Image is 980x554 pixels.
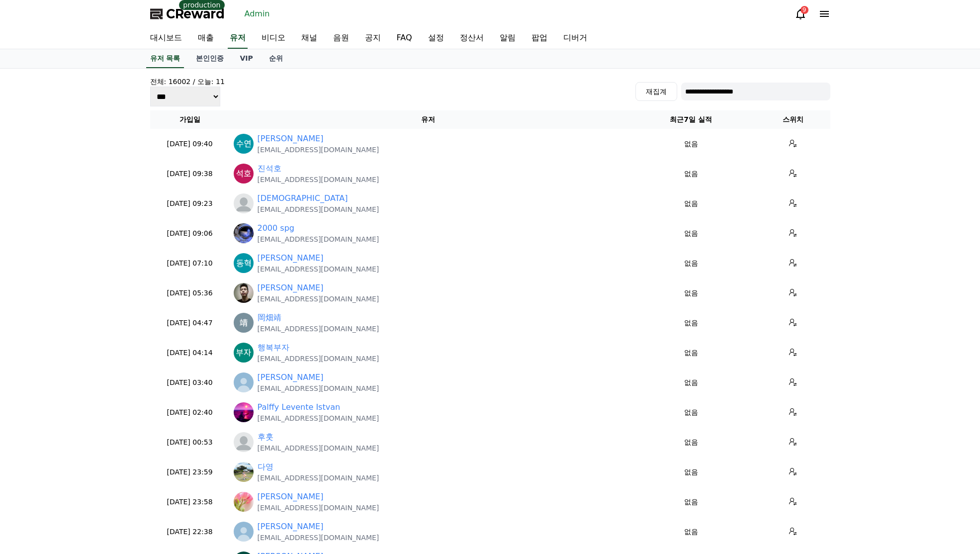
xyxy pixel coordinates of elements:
[630,139,752,149] p: 없음
[626,110,756,129] th: 최근7일 실적
[630,527,752,537] p: 없음
[154,377,226,388] p: [DATE] 03:40
[258,491,324,503] a: [PERSON_NAME]
[258,175,379,185] p: [EMAIL_ADDRESS][DOMAIN_NAME]
[150,6,225,22] a: CReward
[154,169,226,179] p: [DATE] 09:38
[154,527,226,537] p: [DATE] 22:38
[234,253,254,273] img: https://lh3.googleusercontent.com/a/ACg8ocKTHXWQkjl7UPvuy4--_MpNiVg-uMGO2NNjD7utR1FaFbY4Bw=s96-c
[258,324,379,334] p: [EMAIL_ADDRESS][DOMAIN_NAME]
[801,6,808,14] div: 9
[234,193,254,213] img: profile_blank.webp
[492,28,524,49] a: 알림
[150,77,225,87] h4: 전체: 16002 / 오늘: 11
[154,139,226,149] p: [DATE] 09:40
[630,467,752,477] p: 없음
[389,28,420,49] a: FAQ
[147,330,172,338] span: Settings
[258,192,348,204] a: [DEMOGRAPHIC_DATA]
[166,6,225,22] span: CReward
[630,497,752,507] p: 없음
[630,318,752,328] p: 없음
[630,228,752,239] p: 없음
[154,318,226,328] p: [DATE] 04:47
[234,522,254,542] img: http://img1.kakaocdn.net/thumb/R640x640.q70/?fname=http://t1.kakaocdn.net/account_images/default_...
[258,145,379,155] p: [EMAIL_ADDRESS][DOMAIN_NAME]
[25,330,43,338] span: Home
[555,28,595,49] a: 디버거
[258,533,379,543] p: [EMAIL_ADDRESS][DOMAIN_NAME]
[258,252,324,264] a: [PERSON_NAME]
[630,377,752,388] p: 없음
[188,49,232,68] a: 본인인증
[630,437,752,448] p: 없음
[630,288,752,298] p: 없음
[258,133,324,145] a: [PERSON_NAME]
[234,283,254,303] img: https://lh3.googleusercontent.com/a/ACg8ocKEAY-61QLINKeJ8Yl428aOkom-E3BOqzuzr7LPZE1z7DifpY3Q=s96-c
[154,348,226,358] p: [DATE] 04:14
[524,28,555,49] a: 팝업
[234,492,254,512] img: https://lh3.googleusercontent.com/a/ACg8ocKztk9lizS5uxcPWaYYfvyjHPoc7-d2GJP3p2sbDGq-NGUujXtY=s96-c
[154,497,226,507] p: [DATE] 23:58
[258,413,379,423] p: [EMAIL_ADDRESS][DOMAIN_NAME]
[325,28,357,49] a: 음원
[234,462,254,482] img: http://k.kakaocdn.net/dn/cP1A0q/btsPFfm9yyO/zd5OtPpWY3muQandY0MK51/img_640x640.jpg
[420,28,452,49] a: 설정
[630,169,752,179] p: 없음
[230,110,626,129] th: 유저
[258,521,324,533] a: [PERSON_NAME]
[258,282,324,294] a: [PERSON_NAME]
[630,198,752,209] p: 없음
[258,342,289,354] a: 행복부자
[234,343,254,363] img: https://lh3.googleusercontent.com/a/ACg8ocIwG4lZDt74OvZJB-FdhcRf9cTbyjynuV6vXFcuZb5kwjwP7w=s96-c
[146,49,184,68] a: 유저 목록
[258,401,341,413] a: Palffy Levente Istvan
[154,198,226,209] p: [DATE] 09:23
[190,28,222,49] a: 매출
[258,264,379,274] p: [EMAIL_ADDRESS][DOMAIN_NAME]
[154,258,226,269] p: [DATE] 07:10
[234,432,254,452] img: profile_blank.webp
[258,461,273,473] a: 다영
[154,288,226,298] p: [DATE] 05:36
[254,28,293,49] a: 비디오
[258,163,281,175] a: 진석호
[357,28,389,49] a: 공지
[154,467,226,477] p: [DATE] 23:59
[635,82,677,101] button: 재집계
[66,315,128,340] a: Messages
[154,407,226,418] p: [DATE] 02:40
[258,443,379,453] p: [EMAIL_ADDRESS][DOMAIN_NAME]
[234,164,254,184] img: https://lh3.googleusercontent.com/a/ACg8ocKrSztb8EA6soc2HKzv3X6B-iS_cAt5lXlWcOmWPv_33Ic5oQ=s96-c
[258,371,324,383] a: [PERSON_NAME]
[630,348,752,358] p: 없음
[258,503,379,513] p: [EMAIL_ADDRESS][DOMAIN_NAME]
[258,383,379,393] p: [EMAIL_ADDRESS][DOMAIN_NAME]
[258,294,379,304] p: [EMAIL_ADDRESS][DOMAIN_NAME]
[756,110,830,129] th: 스위치
[258,234,379,244] p: [EMAIL_ADDRESS][DOMAIN_NAME]
[150,110,230,129] th: 가입일
[234,134,254,154] img: https://lh3.googleusercontent.com/a/ACg8ocJ0j74KILGaslQdfXu5tbeDqtwiJHNyJpqZmPiUAjvGEh_H2Q=s96-c
[142,28,190,49] a: 대시보드
[234,402,254,422] img: https://lh3.googleusercontent.com/a/ACg8ocJmc1ScJ-7n15LyATFkr5h5UXP7k-aXCX4aalh6S3kf3BYN9F9q=s96-c
[154,437,226,448] p: [DATE] 00:53
[154,228,226,239] p: [DATE] 09:06
[234,223,254,243] img: https://lh3.googleusercontent.com/a/ACg8ocJoKjEYncdC9jiHyMYuc3eD3ru_or4iZlzusfyrECq9BpGsUxgj9w=s96-c
[258,354,379,364] p: [EMAIL_ADDRESS][DOMAIN_NAME]
[293,28,325,49] a: 채널
[258,312,281,324] a: 岡畑靖
[258,431,273,443] a: 후훗
[241,6,274,22] a: Admin
[234,372,254,392] img: http://img1.kakaocdn.net/thumb/R640x640.q70/?fname=http://t1.kakaocdn.net/account_images/default_...
[258,222,294,234] a: 2000 spg
[83,331,112,339] span: Messages
[261,49,291,68] a: 순위
[630,407,752,418] p: 없음
[3,315,66,340] a: Home
[452,28,492,49] a: 정산서
[258,473,379,483] p: [EMAIL_ADDRESS][DOMAIN_NAME]
[234,313,254,333] img: https://lh3.googleusercontent.com/a/ACg8ocKGNFByNweTpne40Tjcx4qusyoI05f_gDJJl_q5pkjiqECR5w=s96-c
[128,315,191,340] a: Settings
[258,204,379,214] p: [EMAIL_ADDRESS][DOMAIN_NAME]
